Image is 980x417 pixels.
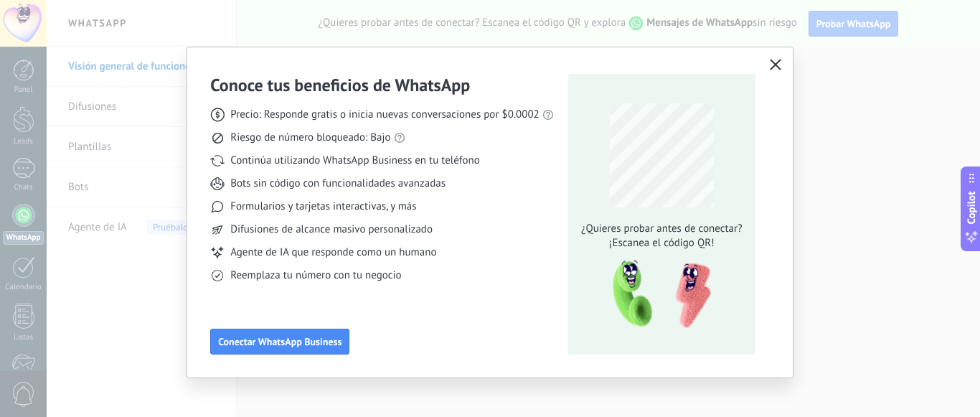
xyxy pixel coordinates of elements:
[964,191,979,224] span: Copilot
[210,329,349,355] button: Conectar WhatsApp Business
[210,74,470,96] h3: Conoce tus beneficios de WhatsApp
[230,177,446,191] span: Bots sin código con funcionalidades avanzadas
[218,337,341,347] span: Conectar WhatsApp Business
[230,131,390,145] span: Riesgo de número bloqueado: Bajo
[230,222,433,237] span: Difusiones de alcance masivo personalizado
[230,268,401,283] span: Reemplaza tu número con tu negocio
[230,108,540,122] span: Precio: Responde gratis o inicia nuevas conversaciones por $0.0002
[577,222,746,236] span: ¿Quieres probar antes de conectar?
[577,236,746,250] span: ¡Escanea el código QR!
[230,200,416,214] span: Formularios y tarjetas interactivas, y más
[600,256,714,333] img: qr-pic-1x.png
[230,154,479,168] span: Continúa utilizando WhatsApp Business en tu teléfono
[230,245,436,260] span: Agente de IA que responde como un humano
